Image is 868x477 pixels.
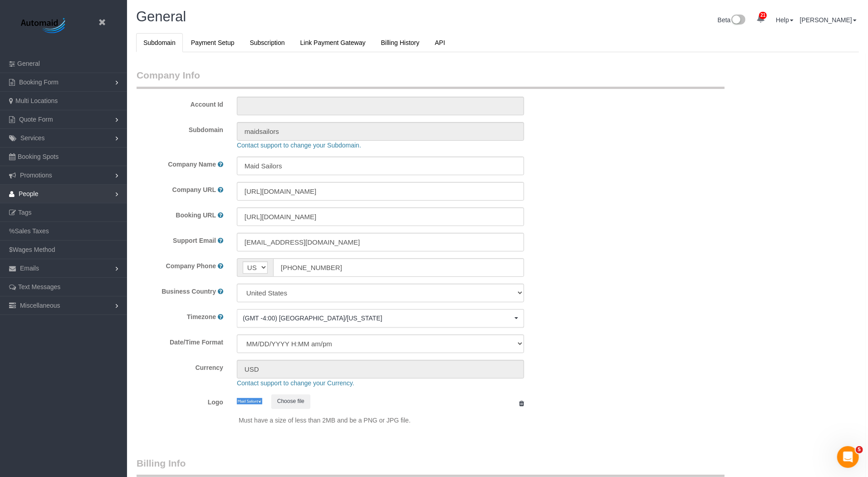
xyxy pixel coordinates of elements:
legend: Company Info [137,69,725,89]
label: Company Name [168,160,216,169]
span: Quote Form [19,116,53,123]
legend: Billing Info [137,457,725,477]
iframe: Intercom live chat [837,446,859,468]
span: Emails [20,265,39,272]
span: Booking Spots [18,153,59,160]
div: Contact support to change your Currency. [230,379,832,388]
span: Sales Taxes [15,227,49,235]
label: Company Phone [166,261,216,270]
span: Wages Method [13,246,55,253]
span: Services [20,134,45,142]
span: Tags [18,209,32,216]
a: Help [776,16,794,24]
input: Phone [273,258,524,277]
a: API [427,33,452,52]
div: Contact support to change your Subdomain. [230,141,832,150]
span: Miscellaneous [20,302,60,309]
a: [PERSON_NAME] [800,16,857,24]
label: Timezone [187,312,216,321]
span: 5 [856,446,863,453]
span: General [17,60,40,67]
span: Multi Locations [15,97,58,104]
span: People [19,190,39,197]
label: Business Country [162,287,216,296]
label: Booking URL [176,211,216,220]
label: Company URL [172,185,216,194]
label: Support Email [173,236,216,245]
button: Choose file [271,394,310,408]
a: Link Payment Gateway [293,33,373,52]
a: Subdomain [136,33,183,52]
ol: Choose Timezone [237,309,524,328]
a: Payment Setup [184,33,242,52]
label: Account Id [130,97,230,109]
span: Text Messages [18,283,60,290]
img: de9edfe7b037b8b73f2ebebeed428ce6ac20a011.jpeg [237,398,262,405]
p: Must have a size of less than 2MB and be a PNG or JPG file. [239,416,524,425]
button: (GMT -4:00) [GEOGRAPHIC_DATA]/[US_STATE] [237,309,524,328]
span: (GMT -4:00) [GEOGRAPHIC_DATA]/[US_STATE] [243,314,512,323]
img: New interface [731,15,745,26]
img: Automaid Logo [16,16,73,36]
label: Logo [130,394,230,407]
span: Booking Form [19,79,59,86]
span: 21 [759,12,767,19]
span: General [136,9,186,25]
label: Currency [130,360,230,372]
label: Subdomain [130,122,230,134]
span: Promotions [20,172,52,179]
a: Beta [718,16,746,24]
label: Date/Time Format [130,334,230,347]
a: Subscription [243,33,292,52]
a: 21 [752,9,770,29]
a: Billing History [374,33,427,52]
